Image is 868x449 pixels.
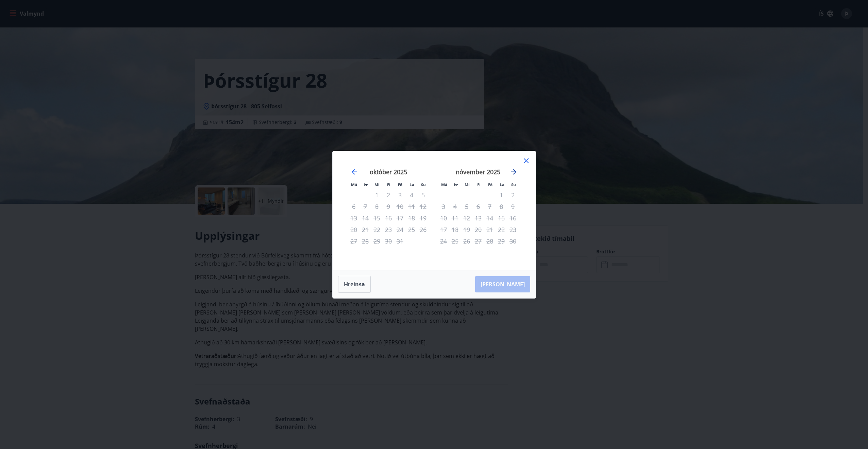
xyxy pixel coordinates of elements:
[348,212,360,224] td: Not available. mánudagur, 13. október 2025
[496,189,507,201] td: Not available. laugardagur, 1. nóvember 2025
[383,201,394,212] td: Not available. fimmtudagur, 9. október 2025
[461,201,472,212] td: Not available. miðvikudagur, 5. nóvember 2025
[417,189,429,201] td: Not available. sunnudagur, 5. október 2025
[360,201,371,212] td: Not available. þriðjudagur, 7. október 2025
[350,168,358,176] div: Move backward to switch to the previous month.
[484,201,496,212] td: Not available. föstudagur, 7. nóvember 2025
[507,201,519,212] td: Not available. sunnudagur, 9. nóvember 2025
[472,212,484,224] td: Not available. fimmtudagur, 13. nóvember 2025
[360,235,371,247] td: Not available. þriðjudagur, 28. október 2025
[364,182,368,187] small: Þr
[449,212,461,224] td: Not available. þriðjudagur, 11. nóvember 2025
[394,201,406,212] td: Not available. föstudagur, 10. október 2025
[449,235,461,247] td: Not available. þriðjudagur, 25. nóvember 2025
[488,182,493,187] small: Fö
[417,224,429,235] td: Not available. sunnudagur, 26. október 2025
[406,212,417,224] td: Not available. laugardagur, 18. október 2025
[360,212,371,224] td: Not available. þriðjudagur, 14. október 2025
[383,189,394,201] td: Not available. fimmtudagur, 2. október 2025
[370,168,407,176] strong: október 2025
[484,212,496,224] td: Not available. föstudagur, 14. nóvember 2025
[421,182,426,187] small: Su
[394,224,406,235] td: Not available. föstudagur, 24. október 2025
[394,235,406,247] td: Not available. föstudagur, 31. október 2025
[511,182,516,187] small: Su
[500,182,504,187] small: La
[351,182,357,187] small: Má
[496,224,507,235] td: Not available. laugardagur, 22. nóvember 2025
[441,182,447,187] small: Má
[438,235,449,247] td: Not available. mánudagur, 24. nóvember 2025
[456,168,500,176] strong: nóvember 2025
[507,189,519,201] td: Not available. sunnudagur, 2. nóvember 2025
[417,201,429,212] td: Not available. sunnudagur, 12. október 2025
[472,201,484,212] td: Not available. fimmtudagur, 6. nóvember 2025
[438,224,449,235] td: Not available. mánudagur, 17. nóvember 2025
[371,212,383,224] td: Not available. miðvikudagur, 15. október 2025
[387,182,390,187] small: Fi
[360,224,371,235] td: Not available. þriðjudagur, 21. október 2025
[394,189,406,201] td: Not available. föstudagur, 3. október 2025
[383,235,394,247] td: Not available. fimmtudagur, 30. október 2025
[461,235,472,247] td: Not available. miðvikudagur, 26. nóvember 2025
[417,212,429,224] td: Not available. sunnudagur, 19. október 2025
[348,224,360,235] td: Not available. mánudagur, 20. október 2025
[507,235,519,247] td: Not available. sunnudagur, 30. nóvember 2025
[461,212,472,224] td: Not available. miðvikudagur, 12. nóvember 2025
[406,201,417,212] td: Not available. laugardagur, 11. október 2025
[465,182,470,187] small: Mi
[484,235,496,247] td: Not available. föstudagur, 28. nóvember 2025
[348,235,360,247] td: Not available. mánudagur, 27. október 2025
[449,224,461,235] td: Not available. þriðjudagur, 18. nóvember 2025
[477,182,481,187] small: Fi
[383,224,394,235] td: Not available. fimmtudagur, 23. október 2025
[398,182,402,187] small: Fö
[394,212,406,224] td: Not available. föstudagur, 17. október 2025
[348,201,360,212] td: Not available. mánudagur, 6. október 2025
[472,224,484,235] td: Not available. fimmtudagur, 20. nóvember 2025
[507,212,519,224] td: Not available. sunnudagur, 16. nóvember 2025
[484,224,496,235] td: Not available. föstudagur, 21. nóvember 2025
[371,189,383,201] td: Not available. miðvikudagur, 1. október 2025
[406,189,417,201] td: Not available. laugardagur, 4. október 2025
[374,182,380,187] small: Mi
[496,235,507,247] td: Not available. laugardagur, 29. nóvember 2025
[449,201,461,212] td: Not available. þriðjudagur, 4. nóvember 2025
[510,168,518,176] div: Move forward to switch to the next month.
[371,235,383,247] td: Not available. miðvikudagur, 29. október 2025
[410,182,414,187] small: La
[438,212,449,224] td: Not available. mánudagur, 10. nóvember 2025
[472,235,484,247] td: Not available. fimmtudagur, 27. nóvember 2025
[341,159,528,262] div: Calendar
[406,224,417,235] td: Not available. laugardagur, 25. október 2025
[338,276,371,293] button: Hreinsa
[507,224,519,235] td: Not available. sunnudagur, 23. nóvember 2025
[438,201,449,212] td: Not available. mánudagur, 3. nóvember 2025
[461,224,472,235] td: Not available. miðvikudagur, 19. nóvember 2025
[496,212,507,224] td: Not available. laugardagur, 15. nóvember 2025
[383,212,394,224] td: Not available. fimmtudagur, 16. október 2025
[454,182,458,187] small: Þr
[371,224,383,235] td: Not available. miðvikudagur, 22. október 2025
[496,201,507,212] td: Not available. laugardagur, 8. nóvember 2025
[371,201,383,212] td: Not available. miðvikudagur, 8. október 2025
